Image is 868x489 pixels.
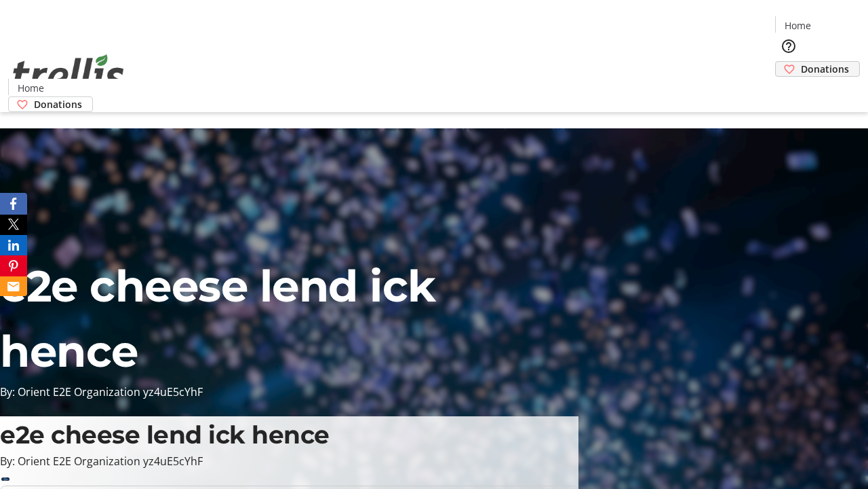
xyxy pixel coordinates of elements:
[775,77,802,104] button: Cart
[775,33,802,60] button: Help
[775,61,860,77] a: Donations
[776,18,819,33] a: Home
[8,39,129,107] img: Orient E2E Organization yz4uE5cYhF's Logo
[34,97,82,111] span: Donations
[18,81,44,95] span: Home
[785,18,811,33] span: Home
[8,96,93,112] a: Donations
[801,62,849,76] span: Donations
[9,81,52,95] a: Home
